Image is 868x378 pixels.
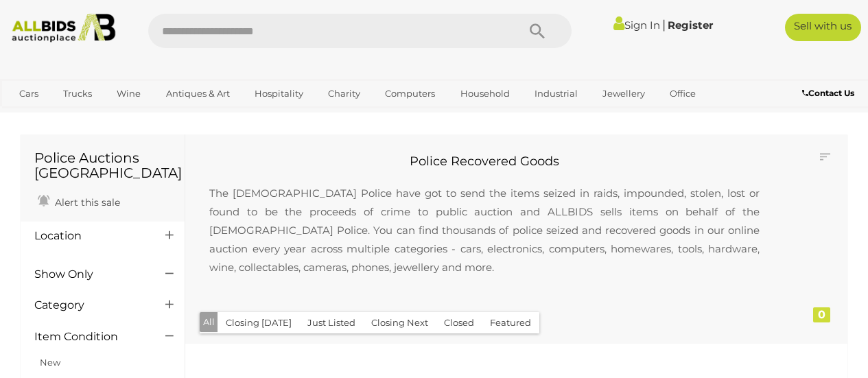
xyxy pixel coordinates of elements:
[196,155,773,169] h2: Police Recovered Goods
[196,170,773,290] p: The [DEMOGRAPHIC_DATA] Police have got to send the items seized in raids, impounded, stolen, lost...
[482,312,539,333] button: Featured
[10,105,56,128] a: Sports
[54,82,101,105] a: Trucks
[802,86,858,101] a: Contact Us
[503,14,572,48] button: Search
[436,312,482,333] button: Closed
[662,17,666,32] span: |
[363,312,436,333] button: Closing Next
[613,19,660,32] a: Sign In
[299,312,364,333] button: Just Listed
[802,88,854,98] b: Contact Us
[200,312,218,332] button: All
[376,82,444,105] a: Computers
[661,82,705,105] a: Office
[157,82,239,105] a: Antiques & Art
[51,196,120,209] span: Alert this sale
[6,14,121,43] img: Allbids.com.au
[813,307,830,322] div: 0
[34,191,124,211] a: Alert this sale
[40,357,60,368] a: New
[34,331,145,343] h4: Item Condition
[594,82,654,105] a: Jewellery
[63,105,178,128] a: [GEOGRAPHIC_DATA]
[451,82,519,105] a: Household
[34,299,145,311] h4: Category
[526,82,587,105] a: Industrial
[34,230,145,242] h4: Location
[246,82,312,105] a: Hospitality
[108,82,150,105] a: Wine
[218,312,300,333] button: Closing [DATE]
[668,19,713,32] a: Register
[34,268,145,281] h4: Show Only
[319,82,369,105] a: Charity
[10,82,47,105] a: Cars
[34,150,171,180] h1: Police Auctions [GEOGRAPHIC_DATA]
[785,14,861,41] a: Sell with us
